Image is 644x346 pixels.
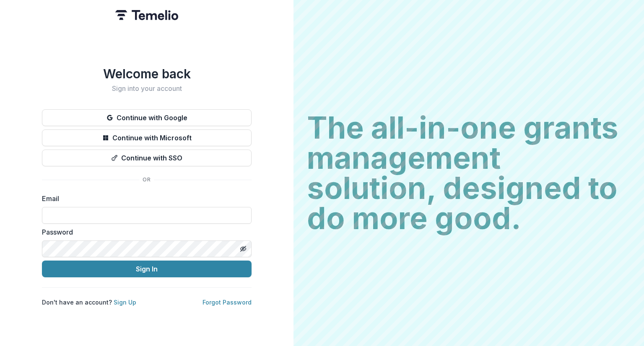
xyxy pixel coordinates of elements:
h1: Welcome back [42,66,252,81]
p: Don't have an account? [42,298,136,307]
button: Toggle password visibility [236,242,250,256]
button: Continue with Google [42,109,252,126]
h2: Sign into your account [42,85,252,93]
a: Sign Up [114,299,136,306]
button: Sign In [42,261,252,277]
label: Email [42,194,247,204]
button: Continue with Microsoft [42,129,252,146]
a: Forgot Password [203,299,252,306]
img: Temelio [115,10,178,20]
label: Password [42,227,247,237]
button: Continue with SSO [42,150,252,166]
